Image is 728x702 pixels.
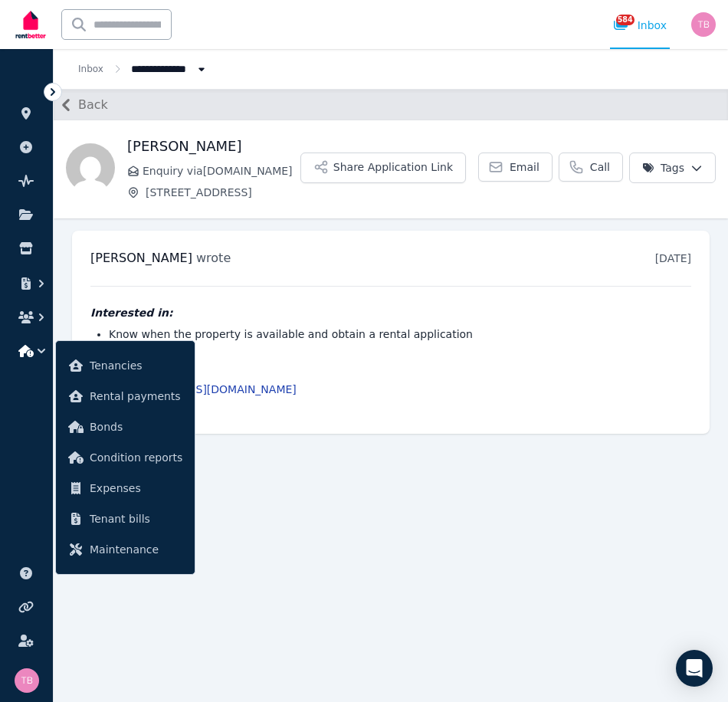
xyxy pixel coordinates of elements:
span: Tags [642,160,684,175]
span: Tenant bills [90,510,182,528]
span: [STREET_ADDRESS] [146,185,300,200]
li: Know when the property is available and obtain a rental application [109,326,691,342]
div: Inbox [613,18,667,33]
a: Rental payments [62,381,189,412]
span: Email [510,159,539,175]
img: Tracy Barrett [691,12,716,37]
h4: Contact details: [90,360,691,376]
span: 584 [616,15,635,25]
a: Condition reports [62,442,189,473]
time: [DATE] [655,252,691,264]
a: Maintenance [62,534,189,565]
span: Maintenance [90,540,182,559]
a: Inbox [78,64,103,74]
a: Expenses [62,473,189,504]
div: Open Intercom Messenger [676,650,713,687]
span: Tenancies [90,356,182,375]
h4: Interested in: [90,305,691,320]
a: Tenancies [62,350,189,381]
img: Tracy Barrett [15,668,39,693]
a: Email [478,153,553,182]
span: Back [78,96,108,114]
a: [EMAIL_ADDRESS][DOMAIN_NAME] [109,383,297,395]
button: Back [54,93,108,117]
img: Jacqueline Leith [66,143,115,192]
span: Condition reports [90,448,182,467]
span: Call [590,159,610,175]
span: Expenses [90,479,182,497]
h1: [PERSON_NAME] [127,136,300,157]
span: Bonds [90,418,182,436]
span: Rental payments [90,387,182,405]
button: Share Application Link [300,153,466,183]
a: Tenant bills [62,504,189,534]
a: Call [559,153,623,182]
nav: Breadcrumb [54,49,234,89]
a: Bonds [62,412,189,442]
span: Enquiry via [DOMAIN_NAME] [143,163,300,179]
span: [PERSON_NAME] [90,251,192,265]
button: Tags [629,153,716,183]
span: wrote [196,251,231,265]
img: RentBetter [12,5,49,44]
